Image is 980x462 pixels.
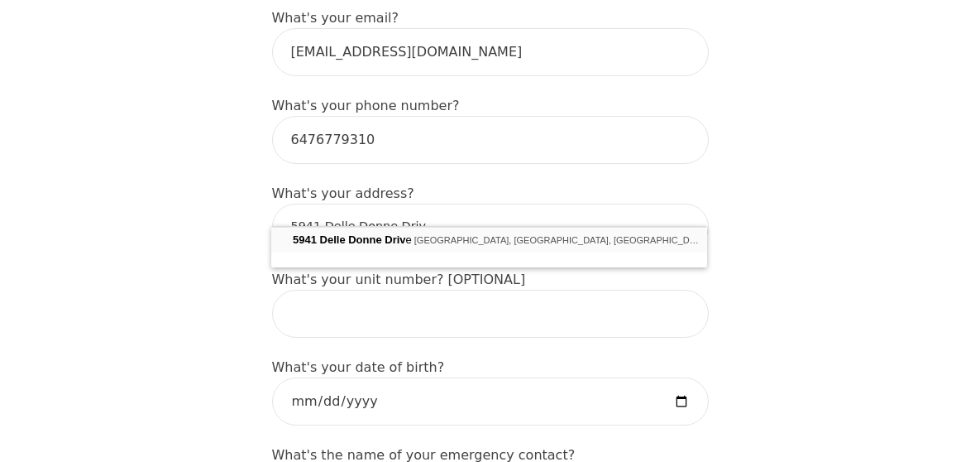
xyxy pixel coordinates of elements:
label: What's your address? [272,185,414,201]
input: Date of Birth [272,378,709,426]
span: Delle Donne Driv [320,233,406,246]
span: 5941 [293,233,317,246]
span: [GEOGRAPHIC_DATA], [GEOGRAPHIC_DATA], [GEOGRAPHIC_DATA] [414,235,709,245]
label: What's your email? [272,10,399,26]
label: What's your phone number? [272,98,460,113]
label: What's your unit number? [OPTIONAL] [272,272,526,287]
label: What's your date of birth? [272,359,445,375]
span: e [293,233,414,246]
